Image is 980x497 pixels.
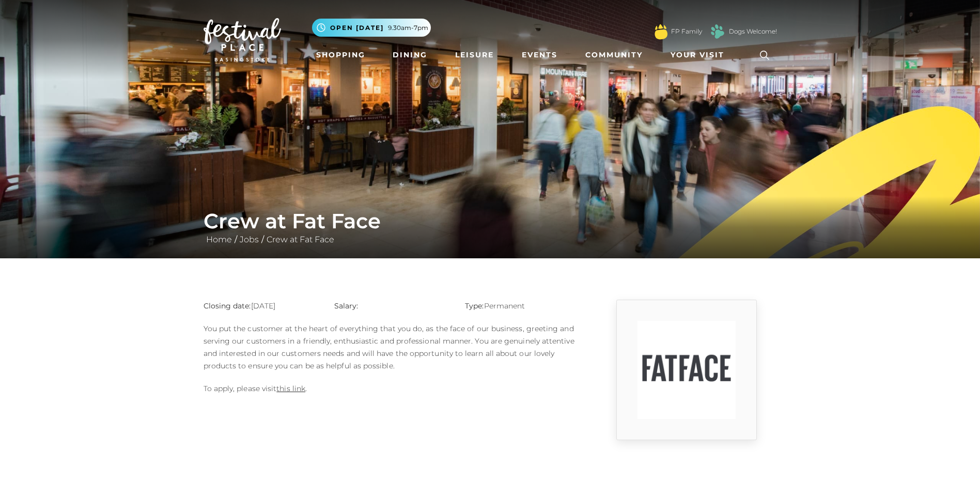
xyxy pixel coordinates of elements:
a: Home [204,235,235,244]
a: Your Visit [666,45,734,65]
span: Your Visit [671,50,724,60]
div: / / [196,209,785,246]
img: 9_1554820860_utF5.png [637,321,736,419]
a: Jobs [237,235,261,244]
span: 9.30am-7pm [388,23,428,33]
a: this link [276,384,305,393]
p: To apply, please visit . [204,382,581,395]
a: FP Family [671,27,702,36]
a: Dogs Welcome! [729,27,777,36]
strong: Closing date: [204,301,251,310]
a: Shopping [312,45,369,65]
a: Dining [388,45,431,65]
img: Festival Place Logo [204,18,281,61]
p: Permanent [465,300,580,312]
strong: Type: [465,301,484,310]
strong: Salary: [334,301,359,310]
p: You put the customer at the heart of everything that you do, as the face of our business, greetin... [204,322,581,372]
button: Open [DATE] 9.30am-7pm [312,19,431,37]
a: Community [581,45,647,65]
span: Open [DATE] [330,23,384,33]
a: Leisure [451,45,498,65]
h1: Crew at Fat Face [204,209,777,234]
a: Events [518,45,562,65]
a: Crew at Fat Face [264,235,337,244]
p: [DATE] [204,300,319,312]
